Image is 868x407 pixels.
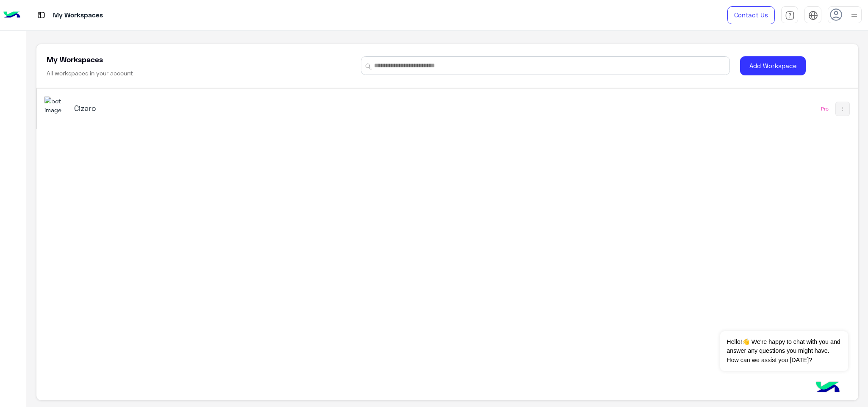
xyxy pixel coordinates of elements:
img: hulul-logo.png [813,373,843,403]
p: My Workspaces [53,10,103,21]
button: Add Workspace [740,56,806,75]
div: Pro [821,105,829,112]
img: Logo [3,6,20,24]
h6: All workspaces in your account [47,69,133,78]
img: tab [808,11,818,20]
a: Contact Us [727,6,775,24]
img: 919860931428189 [44,97,67,115]
img: profile [849,10,860,21]
h5: Cizaro [74,103,364,113]
h5: My Workspaces [47,54,103,64]
a: tab [781,6,798,24]
span: Hello!👋 We're happy to chat with you and answer any questions you might have. How can we assist y... [720,331,848,371]
img: tab [36,10,47,20]
img: tab [785,11,795,20]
